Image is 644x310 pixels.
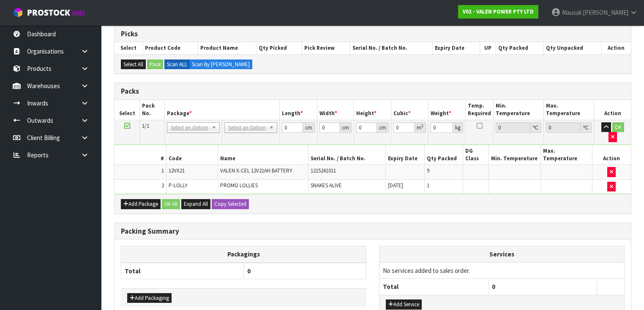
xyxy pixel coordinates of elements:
span: 9 [427,167,429,174]
span: 2 [161,182,164,189]
th: Action [594,100,631,120]
button: Select All [121,59,146,70]
div: cm [377,122,389,133]
a: V02 - VALEN POWER PTY LTD [458,5,538,19]
th: Action [592,145,631,165]
th: Width [317,100,354,120]
span: 0 [247,267,251,275]
td: No services added to sales order. [379,262,624,278]
div: ℃ [530,122,541,133]
th: Max. Temperature [540,145,592,165]
span: Expand All [184,200,208,208]
span: [PERSON_NAME] [583,8,628,16]
th: Temp. Required [466,100,494,120]
th: Select [115,42,143,54]
th: UP [480,42,496,54]
button: Copy Selected [212,199,249,209]
th: Qty Packed [424,145,463,165]
small: WMS [72,9,85,17]
th: Qty Packed [496,42,544,54]
th: Weight [428,100,465,120]
th: Serial No. / Batch No. [308,145,385,165]
button: Add Service [386,299,422,310]
span: SNAKES ALIVE [311,182,342,189]
button: Expand All [181,199,210,209]
span: 0 [492,283,495,291]
span: 12VX21 [169,167,185,174]
div: cm [303,122,315,133]
span: 1 [427,182,429,189]
strong: V02 - VALEN POWER PTY LTD [463,8,534,15]
th: Pick Review [302,42,350,54]
label: Scan By [PERSON_NAME] [189,59,252,70]
th: Pack No. [140,100,165,120]
div: ℃ [581,122,592,133]
th: Qty Picked [257,42,302,54]
th: Expiry Date [386,145,425,165]
h3: Packs [121,87,625,95]
label: Scan ALL [164,59,190,70]
span: 1 [161,167,164,174]
th: Serial No. / Batch No. [350,42,432,54]
th: Height [354,100,391,120]
span: 1/1 [142,122,149,129]
span: P-LOLLY [169,182,187,189]
span: 1215241011 [311,167,336,174]
span: Select an Option [171,123,208,133]
button: Add Packaging [127,293,172,303]
div: cm [340,122,352,133]
th: Package [165,100,280,120]
th: Total [379,279,488,295]
div: kg [453,122,463,133]
th: Packagings [121,246,366,263]
span: Select an Option [228,123,266,133]
button: Ok All [162,199,180,209]
button: Add Package [121,199,161,209]
div: m [415,122,426,133]
th: Product Name [198,42,257,54]
th: Min. Temperature [494,100,544,120]
span: PROMO LOLLIES [220,182,258,189]
th: Name [218,145,308,165]
th: Length [280,100,317,120]
th: Min. Temperature [489,145,540,165]
img: cube-alt.png [13,7,23,18]
th: DG Class [463,145,489,165]
th: Select [115,100,140,120]
h3: Packing Summary [121,227,625,235]
span: [DATE] [388,182,403,189]
span: Mausali [562,8,581,16]
th: Action [601,42,631,54]
th: Max. Temperature [544,100,594,120]
th: Product Code [143,42,198,54]
th: Expiry Date [432,42,480,54]
button: OK [612,122,624,132]
th: Qty Unpacked [544,42,602,54]
th: Cubic [391,100,428,120]
th: Services [379,246,624,262]
th: Total [121,263,244,279]
th: # [115,145,166,165]
h3: Picks [121,30,625,38]
span: VALEN X-CEL 12V21AH BATTERY [220,167,292,174]
span: ProStock [27,7,70,18]
sup: 3 [421,123,423,129]
th: Code [166,145,218,165]
button: Pack [147,59,163,70]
